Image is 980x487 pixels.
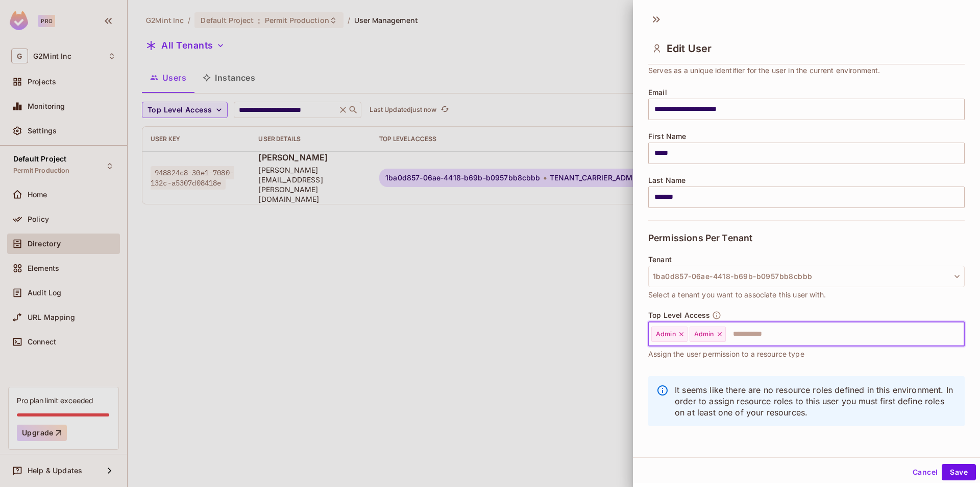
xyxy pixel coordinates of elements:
span: Permissions Per Tenant [648,233,752,243]
span: Admin [694,330,714,338]
span: Tenant [648,256,672,264]
span: Top Level Access [648,311,710,319]
button: Cancel [909,464,942,480]
span: Select a tenant you want to associate this user with. [648,289,826,300]
div: Admin [651,327,688,342]
span: Edit User [667,42,712,55]
span: Email [648,88,667,97]
span: Admin [656,330,676,338]
p: It seems like there are no resource roles defined in this environment. In order to assign resourc... [675,384,957,418]
button: Save [942,464,976,480]
button: Open [959,333,961,335]
span: Serves as a unique identifier for the user in the current environment. [648,65,880,76]
span: Last Name [648,176,685,184]
button: 1ba0d857-06ae-4418-b69b-b0957bb8cbbb [648,266,965,287]
span: Assign the user permission to a resource type [648,349,804,360]
span: First Name [648,132,687,141]
div: Admin [690,327,726,342]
